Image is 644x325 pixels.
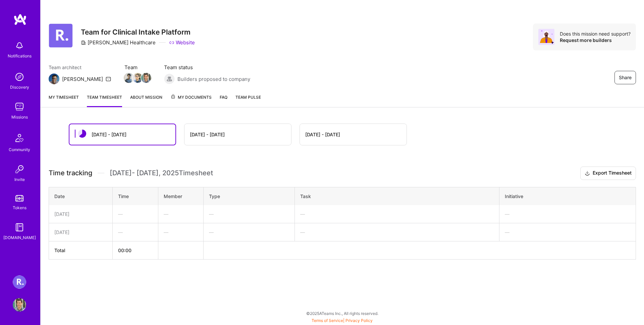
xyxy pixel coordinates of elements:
th: Date [49,187,113,205]
th: Total [49,241,113,259]
a: Team Member Avatar [124,72,133,84]
div: Missions [11,113,28,121]
div: Invite [14,176,25,183]
div: Does this mission need support? [560,31,631,37]
img: guide book [13,221,26,234]
div: Community [9,146,30,153]
th: Task [294,187,499,205]
a: Roger Healthcare: Team for Clinical Intake Platform [11,275,28,289]
h3: Team for Clinical Intake Platform [81,28,195,36]
img: bell [13,39,26,52]
div: [DATE] - [DATE] [305,131,340,138]
div: — [164,229,198,236]
span: My Documents [170,94,212,101]
button: Export Timesheet [580,167,636,180]
div: [DATE] - [DATE] [92,131,126,138]
div: — [505,211,630,218]
span: Time tracking [49,169,92,177]
img: Invite [13,162,26,176]
img: User Avatar [13,298,26,312]
span: Team status [164,64,250,71]
img: Roger Healthcare: Team for Clinical Intake Platform [13,275,26,289]
div: Discovery [10,84,29,91]
span: Share [619,74,632,81]
div: [DATE] - [DATE] [190,131,225,138]
span: Builders proposed to company [177,76,250,83]
img: teamwork [13,100,26,113]
span: Team architect [49,64,111,71]
div: — [118,229,153,236]
a: Team Pulse [235,94,261,107]
div: — [505,229,630,236]
a: FAQ [220,94,227,107]
div: — [164,211,198,218]
th: Time [112,187,158,205]
th: Initiative [499,187,636,205]
div: © 2025 ATeams Inc., All rights reserved. [40,305,644,322]
img: status icon [78,130,86,138]
span: | [312,318,373,323]
img: Avatar [538,29,554,45]
img: Team Member Avatar [141,73,151,83]
img: discovery [13,70,26,84]
div: — [300,229,494,236]
span: Team Pulse [235,95,261,100]
div: [DOMAIN_NAME] [3,234,36,241]
span: [DATE] - [DATE] , 2025 Timesheet [110,169,213,177]
div: — [209,211,289,218]
img: Community [11,130,28,146]
i: icon Mail [106,76,111,82]
a: My Documents [170,94,212,107]
i: icon Download [585,170,590,177]
img: logo [13,13,27,26]
div: [DATE] [54,229,107,236]
a: Privacy Policy [345,318,373,323]
a: Website [169,39,195,46]
div: — [118,211,153,218]
i: icon CompanyGray [81,40,86,45]
div: [PERSON_NAME] Healthcare [81,39,156,46]
img: Team Member Avatar [124,73,134,83]
a: Team Member Avatar [133,72,142,84]
img: Company Logo [49,24,73,48]
span: Team [124,64,151,71]
div: Tokens [13,204,26,211]
a: User Avatar [11,298,28,312]
a: About Mission [130,94,162,107]
th: Type [204,187,294,205]
a: Terms of Service [312,318,343,323]
img: tokens [15,195,23,201]
a: Team Member Avatar [142,72,151,84]
div: Request more builders [560,37,631,43]
div: — [300,211,494,218]
div: Notifications [8,52,32,59]
a: Team timesheet [87,94,122,107]
img: Team Architect [49,74,59,84]
img: Team Member Avatar [132,73,143,83]
div: — [209,229,289,236]
th: 00:00 [112,241,158,259]
a: My timesheet [49,94,79,107]
div: [PERSON_NAME] [62,76,103,83]
img: Builders proposed to company [164,74,175,84]
button: Share [614,71,636,84]
th: Member [158,187,204,205]
div: [DATE] [54,211,107,218]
